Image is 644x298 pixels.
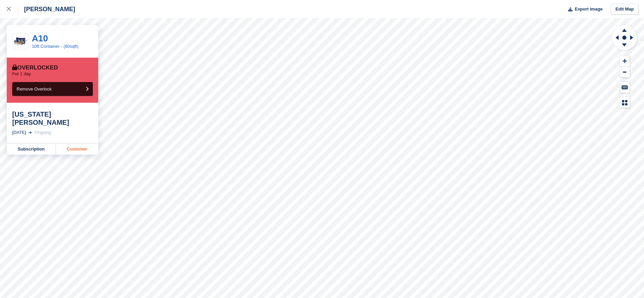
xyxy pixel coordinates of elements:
[620,82,630,93] button: Keyboard Shortcuts
[32,44,78,49] a: 10ft Container - (80sqft)
[575,6,602,13] span: Export Image
[12,71,31,77] p: For 1 day
[611,4,639,15] a: Edit Map
[35,129,51,136] div: Ongoing
[620,56,630,67] button: Zoom In
[13,36,28,47] img: 10-ft-container.jpg
[28,131,32,134] img: arrow-right-light-icn-cde0832a797a2874e46488d9cf13f60e5c3a73dbe684e267c42b8395dfbc2abf.svg
[12,64,58,71] div: Overlocked
[7,144,56,155] a: Subscription
[56,144,98,155] a: Customer
[620,67,630,78] button: Zoom Out
[18,5,75,13] div: [PERSON_NAME]
[17,86,51,92] span: Remove Overlock
[12,129,26,136] div: [DATE]
[564,4,603,15] button: Export Image
[620,97,630,108] button: Map Legend
[32,33,48,43] a: A10
[12,82,93,96] button: Remove Overlock
[12,110,93,126] div: [US_STATE] [PERSON_NAME]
